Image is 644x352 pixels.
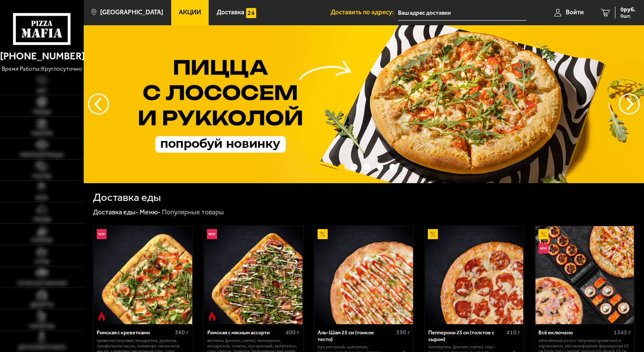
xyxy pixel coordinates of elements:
[364,164,370,170] button: точки переключения
[538,243,549,253] img: Новинка
[207,311,217,321] img: Острое блюдо
[377,164,383,170] button: точки переключения
[33,109,51,115] span: Пицца
[246,8,256,18] img: 15daf4d41897b9f0e9f617042186c801.svg
[204,226,303,325] img: Римская с мясным ассорти
[30,302,53,308] span: Десерты
[217,9,244,16] span: Доставка
[614,329,631,336] span: 1345 г
[318,329,394,342] div: Аль-Шам 25 см (тонкое тесто)
[535,226,634,325] img: Всё включено
[31,131,53,136] span: Наборы
[17,281,67,286] span: Салаты и закуски
[425,226,524,325] img: Пепперони 25 см (толстое с сыром)
[619,93,640,115] button: предыдущий
[315,226,413,325] img: Аль-Шам 25 см (тонкое тесто)
[36,195,48,201] span: WOK
[93,192,161,203] h1: Доставка еды
[424,226,524,325] a: АкционныйПепперони 25 см (толстое с сыром)
[351,164,357,170] button: точки переключения
[29,324,55,329] span: Напитки
[97,329,173,336] div: Римская с креветками
[396,329,410,336] span: 390 г
[331,9,398,16] span: Доставить по адресу:
[286,329,299,336] span: 400 г
[93,226,193,325] a: НовинкаОстрое блюдоРимская с креветками
[566,9,584,16] span: Войти
[18,345,66,350] span: Дополнительно
[338,164,345,170] button: точки переключения
[398,5,527,21] input: Ваш адрес доставки
[33,217,51,222] span: Обеды
[93,208,138,216] a: Доставка еды-
[207,329,284,336] div: Римская с мясным ассорти
[314,226,414,325] a: АкционныйАль-Шам 25 см (тонкое тесто)
[538,329,611,336] div: Всё включено
[37,88,47,94] span: Хит
[428,329,504,342] div: Пепперони 25 см (толстое с сыром)
[97,311,107,321] img: Острое блюдо
[140,208,161,216] a: Меню-
[31,238,53,243] span: Горячее
[535,226,635,325] a: АкционныйНовинкаВсё включено
[97,229,107,239] img: Новинка
[506,329,520,336] span: 410 г
[20,152,64,158] span: Римская пицца
[179,9,201,16] span: Акции
[33,174,51,179] span: Роллы
[162,208,224,217] div: Популярные товары
[204,226,303,325] a: НовинкаОстрое блюдоРимская с мясным ассорти
[94,226,192,325] img: Римская с креветками
[88,93,109,115] button: следующий
[428,229,438,239] img: Акционный
[318,229,328,239] img: Акционный
[390,164,396,170] button: точки переключения
[34,259,49,265] span: Супы
[175,329,189,336] span: 360 г
[207,229,217,239] img: Новинка
[100,9,163,16] span: [GEOGRAPHIC_DATA]
[620,13,636,19] span: 0 шт.
[620,7,636,13] span: 0 руб.
[538,229,549,239] img: Акционный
